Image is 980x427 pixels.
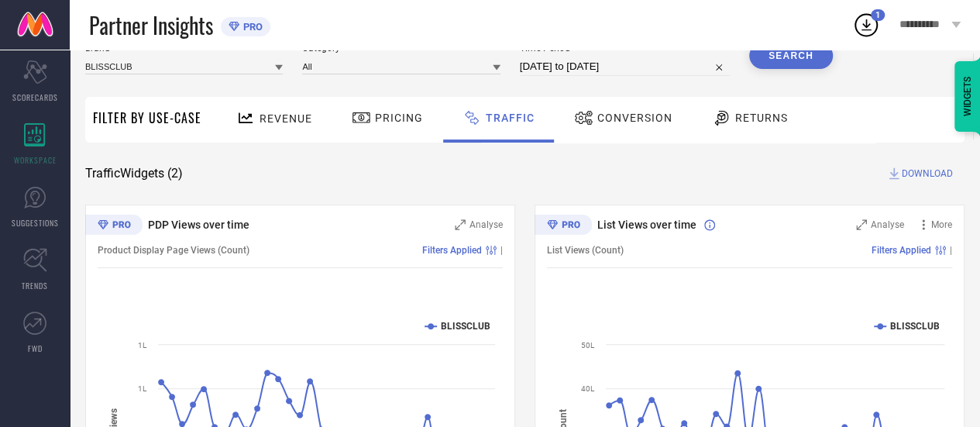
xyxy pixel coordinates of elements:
[239,21,263,33] span: PRO
[486,112,535,124] span: Traffic
[520,57,730,76] input: Select time period
[875,10,880,20] span: 1
[597,112,672,124] span: Conversion
[22,280,48,291] span: TRENDS
[872,245,931,256] span: Filters Applied
[931,219,952,230] span: More
[535,215,592,238] div: Premium
[98,245,249,256] span: Product Display Page Views (Count)
[950,245,952,256] span: |
[422,245,482,256] span: Filters Applied
[852,11,880,39] div: Open download list
[89,9,213,41] span: Partner Insights
[85,166,183,181] span: Traffic Widgets ( 2 )
[85,215,143,238] div: Premium
[12,217,59,229] span: SUGGESTIONS
[138,341,147,350] text: 1L
[581,341,595,350] text: 50L
[902,166,953,181] span: DOWNLOAD
[260,112,312,125] span: Revenue
[735,112,788,124] span: Returns
[856,219,867,230] svg: Zoom
[441,321,490,332] text: BLISSCLUB
[148,219,249,231] span: PDP Views over time
[500,245,503,256] span: |
[14,154,57,166] span: WORKSPACE
[547,245,624,256] span: List Views (Count)
[469,219,503,230] span: Analyse
[871,219,904,230] span: Analyse
[28,343,43,354] span: FWD
[581,384,595,393] text: 40L
[375,112,423,124] span: Pricing
[749,43,833,69] button: Search
[890,321,940,332] text: BLISSCLUB
[12,91,58,103] span: SCORECARDS
[138,384,147,393] text: 1L
[597,219,696,231] span: List Views over time
[93,108,201,127] span: Filter By Use-Case
[455,219,466,230] svg: Zoom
